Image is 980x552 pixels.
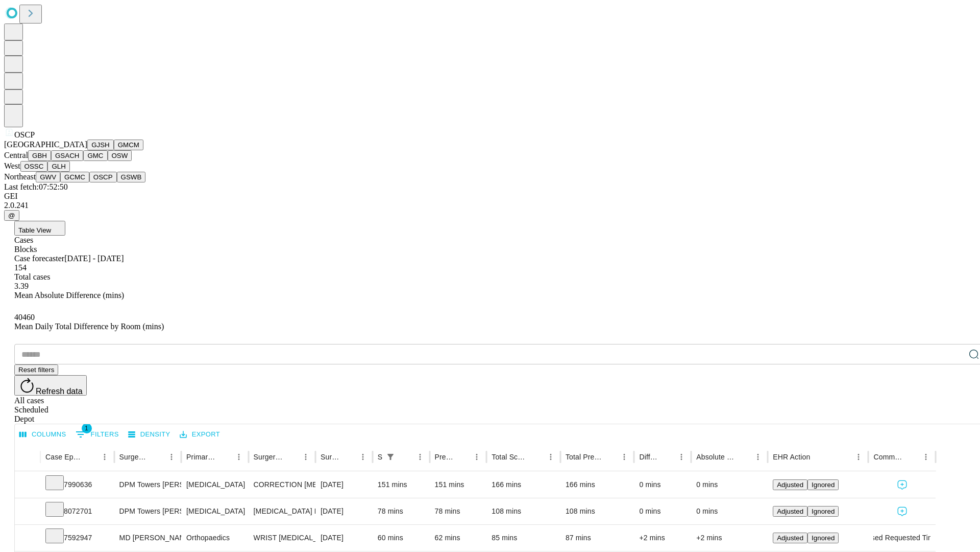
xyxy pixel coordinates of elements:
[696,525,763,551] div: +2 mins
[4,140,87,149] span: [GEOGRAPHIC_DATA]
[36,387,83,396] span: Refresh data
[777,481,803,489] span: Adjusted
[119,472,176,498] div: DPM Towers [PERSON_NAME] Dpm
[126,427,173,443] button: Density
[45,472,109,498] div: 7990636
[674,450,689,464] button: Menu
[383,450,398,464] div: 1 active filter
[807,533,839,543] button: Ignored
[566,453,602,461] div: Total Predicted Duration
[14,364,58,375] button: Reset filters
[356,450,370,464] button: Menu
[773,479,807,490] button: Adjusted
[60,172,89,182] button: GCMC
[773,453,810,461] div: EHR Action
[232,450,246,464] button: Menu
[566,525,629,551] div: 87 mins
[4,192,976,201] div: GEI
[64,254,124,263] span: [DATE] - [DATE]
[777,508,803,515] span: Adjusted
[435,498,482,524] div: 78 mins
[4,182,68,191] span: Last fetch: 07:52:50
[529,450,544,464] button: Sort
[254,498,310,524] div: [MEDICAL_DATA] RECESSION
[119,453,149,461] div: Surgeon Name
[321,453,340,461] div: Surgery Date
[14,272,50,281] span: Total cases
[4,162,20,170] span: West
[73,426,121,443] button: Show filters
[378,472,425,498] div: 151 mins
[660,450,674,464] button: Sort
[186,498,243,524] div: [MEDICAL_DATA]
[14,130,35,139] span: OSCP
[812,508,835,515] span: Ignored
[18,366,54,374] span: Reset filters
[4,151,28,159] span: Central
[777,534,803,542] span: Adjusted
[284,450,299,464] button: Sort
[807,479,839,490] button: Ignored
[14,282,29,290] span: 3.39
[773,533,807,543] button: Adjusted
[639,498,686,524] div: 0 mins
[617,450,631,464] button: Menu
[566,472,629,498] div: 166 mins
[492,525,555,551] div: 85 mins
[378,498,425,524] div: 78 mins
[97,450,112,464] button: Menu
[28,150,51,161] button: GBH
[696,472,763,498] div: 0 mins
[455,450,470,464] button: Sort
[17,427,69,443] button: Select columns
[435,525,482,551] div: 62 mins
[492,453,528,461] div: Total Scheduled Duration
[866,525,938,551] span: Used Requested Time
[14,375,87,396] button: Refresh data
[851,450,866,464] button: Menu
[737,450,751,464] button: Sort
[639,472,686,498] div: 0 mins
[4,210,19,221] button: @
[20,530,35,547] button: Expand
[186,472,243,498] div: [MEDICAL_DATA]
[14,291,124,300] span: Mean Absolute Difference (mins)
[470,450,484,464] button: Menu
[773,506,807,517] button: Adjusted
[89,172,117,182] button: OSCP
[14,313,35,321] span: 40460
[4,201,976,210] div: 2.0.241
[321,498,367,524] div: [DATE]
[413,450,427,464] button: Menu
[254,525,310,551] div: WRIST [MEDICAL_DATA] SURGERY RELEASE TRANSVERSE [MEDICAL_DATA] LIGAMENT
[4,172,36,181] span: Northeast
[119,525,176,551] div: MD [PERSON_NAME] Iii [PERSON_NAME]
[117,172,146,182] button: GSWB
[14,221,65,236] button: Table View
[14,322,164,331] span: Mean Daily Total Difference by Room (mins)
[321,525,367,551] div: [DATE]
[341,450,356,464] button: Sort
[36,172,60,182] button: GWV
[435,453,455,461] div: Predicted In Room Duration
[807,506,839,517] button: Ignored
[108,150,132,161] button: OSW
[114,140,143,150] button: GMCM
[18,226,51,234] span: Table View
[639,525,686,551] div: +2 mins
[8,212,15,219] span: @
[83,450,97,464] button: Sort
[492,498,555,524] div: 108 mins
[186,525,243,551] div: Orthopaedics
[811,450,825,464] button: Sort
[45,453,82,461] div: Case Epic Id
[378,525,425,551] div: 60 mins
[873,525,930,551] div: Used Requested Time
[321,472,367,498] div: [DATE]
[119,498,176,524] div: DPM Towers [PERSON_NAME] Dpm
[378,453,382,461] div: Scheduled In Room Duration
[696,498,763,524] div: 0 mins
[87,140,114,150] button: GJSH
[299,450,313,464] button: Menu
[47,161,69,172] button: GLH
